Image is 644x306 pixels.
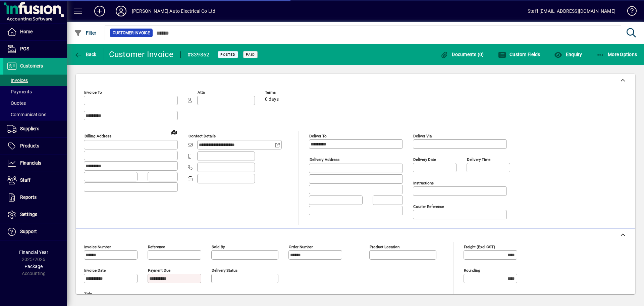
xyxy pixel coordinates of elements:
[413,181,434,185] mat-label: Instructions
[20,143,39,148] span: Products
[439,48,486,60] button: Documents (0)
[20,63,43,69] span: Customers
[20,194,37,200] span: Reports
[265,90,305,95] span: Terms
[595,48,639,60] button: More Options
[7,112,46,117] span: Communications
[464,268,480,273] mat-label: Rounding
[20,29,33,34] span: Home
[72,27,98,39] button: Filter
[3,223,67,240] a: Support
[20,160,41,166] span: Financials
[220,52,235,57] span: Posted
[3,24,67,40] a: Home
[3,97,67,109] a: Quotes
[148,245,165,249] mat-label: Reference
[84,90,102,95] mat-label: Invoice To
[3,138,67,155] a: Products
[622,1,636,23] a: Knowledge Base
[19,250,48,255] span: Financial Year
[7,78,28,83] span: Invoices
[113,30,150,36] span: Customer Invoice
[198,90,205,95] mat-label: Attn
[3,41,67,57] a: POS
[212,245,225,249] mat-label: Sold by
[20,126,39,131] span: Suppliers
[265,97,279,102] span: 0 days
[212,268,237,273] mat-label: Delivery status
[132,6,215,16] div: [PERSON_NAME] Auto Electrical Co Ltd
[413,204,444,209] mat-label: Courier Reference
[596,52,637,57] span: More Options
[528,6,615,16] div: Staff [EMAIL_ADDRESS][DOMAIN_NAME]
[74,52,97,57] span: Back
[187,49,210,60] div: #839862
[20,212,37,217] span: Settings
[3,155,67,172] a: Financials
[413,134,432,138] mat-label: Deliver via
[370,245,399,249] mat-label: Product location
[84,268,106,273] mat-label: Invoice date
[84,245,111,249] mat-label: Invoice number
[552,48,584,60] button: Enquiry
[7,89,32,94] span: Payments
[67,48,104,60] app-page-header-button: Back
[3,206,67,223] a: Settings
[84,292,92,296] mat-label: Title
[413,157,436,162] mat-label: Delivery date
[498,52,540,57] span: Custom Fields
[20,46,29,51] span: POS
[554,52,582,57] span: Enquiry
[289,245,313,249] mat-label: Order number
[89,5,110,17] button: Add
[72,48,98,60] button: Back
[110,5,132,17] button: Profile
[3,75,67,86] a: Invoices
[496,48,542,60] button: Custom Fields
[20,229,37,234] span: Support
[467,157,490,162] mat-label: Delivery time
[20,177,31,183] span: Staff
[3,86,67,97] a: Payments
[246,52,255,57] span: Paid
[169,127,179,137] a: View on map
[7,100,26,106] span: Quotes
[3,172,67,189] a: Staff
[3,189,67,206] a: Reports
[3,109,67,120] a: Communications
[24,264,43,269] span: Package
[440,52,484,57] span: Documents (0)
[3,121,67,137] a: Suppliers
[74,30,97,36] span: Filter
[148,268,170,273] mat-label: Payment due
[109,49,174,60] div: Customer Invoice
[309,134,327,138] mat-label: Deliver To
[464,245,495,249] mat-label: Freight (excl GST)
